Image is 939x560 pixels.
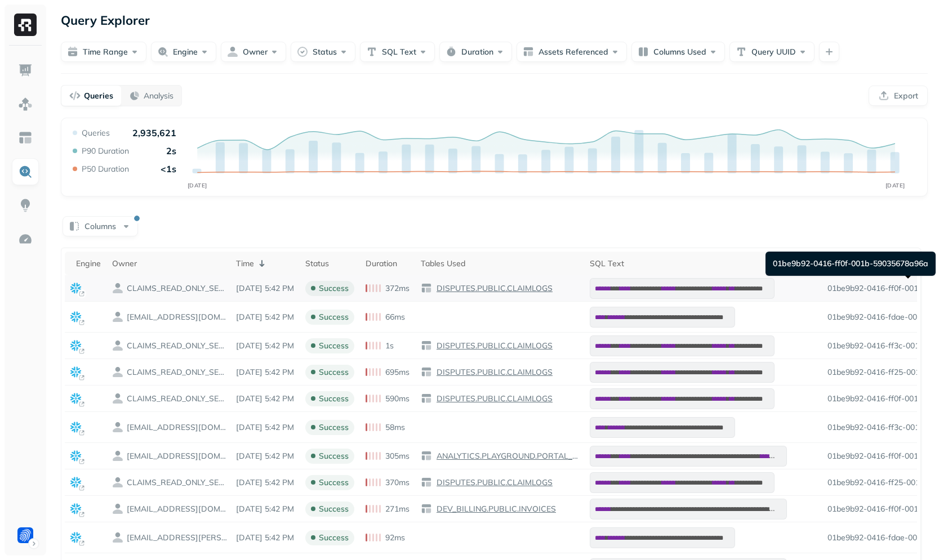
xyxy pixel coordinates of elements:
[421,366,432,378] img: table
[112,258,225,269] div: Owner
[421,258,578,269] div: Tables Used
[112,283,123,294] img: owner
[82,164,129,174] p: P50 Duration
[434,283,553,294] p: DISPUTES.PUBLIC.CLAIMLOGS
[319,532,349,543] p: success
[112,311,123,322] img: owner
[236,341,294,351] p: Aug 25, 2025 5:42 PM
[385,283,410,294] p: 372ms
[84,91,113,101] p: Queries
[236,283,294,294] p: Aug 25, 2025 5:42 PM
[421,503,432,514] img: table
[144,91,173,101] p: Analysis
[236,257,294,270] div: Time
[151,42,216,62] button: Engine
[236,393,294,404] p: Aug 25, 2025 5:42 PM
[236,451,294,462] p: Aug 25, 2025 5:42 PM
[188,182,207,189] tspan: [DATE]
[439,42,512,62] button: Duration
[18,131,33,145] img: Asset Explorer
[590,258,787,269] div: SQL Text
[385,341,394,351] p: 1s
[631,42,725,62] button: Columns Used
[127,367,228,378] p: CLAIMS_READ_ONLY_SERVICE_USER
[18,232,33,247] img: Optimization
[82,128,110,138] p: Queries
[319,422,349,433] p: success
[291,42,355,62] button: Status
[434,393,553,404] p: DISPUTES.PUBLIC.CLAIMLOGS
[236,367,294,378] p: Aug 25, 2025 5:42 PM
[432,367,553,378] a: DISPUTES.PUBLIC.CLAIMLOGS
[729,42,815,62] button: Query UUID
[127,451,228,462] p: EYAL.MEIRON@FORTER.COM
[385,312,405,322] p: 66ms
[18,198,33,213] img: Insights
[421,450,432,462] img: table
[385,532,405,543] p: 92ms
[432,393,553,404] a: DISPUTES.PUBLIC.CLAIMLOGS
[127,312,228,322] p: IGAL.KRAISLER@FORTER.COM
[132,127,176,138] p: 2,935,621
[61,10,150,30] p: Query Explorer
[305,258,354,269] div: Status
[432,504,556,514] a: DEV_BILLING.PUBLIC.INVOICES
[319,312,349,322] p: success
[421,283,432,294] img: table
[360,42,435,62] button: SQL Text
[127,393,228,404] p: CLAIMS_READ_ONLY_SERVICE_USER
[319,477,349,488] p: success
[166,145,176,156] p: 2s
[421,340,432,351] img: table
[319,283,349,294] p: success
[421,393,432,404] img: table
[82,146,129,156] p: P90 Duration
[434,504,556,514] p: DEV_BILLING.PUBLIC.INVOICES
[319,367,349,378] p: success
[434,477,553,488] p: DISPUTES.PUBLIC.CLAIMLOGS
[319,393,349,404] p: success
[869,86,928,106] button: Export
[432,283,553,294] a: DISPUTES.PUBLIC.CLAIMLOGS
[112,366,123,378] img: owner
[236,477,294,488] p: Aug 25, 2025 5:42 PM
[421,477,432,488] img: table
[127,532,228,543] p: HAREL.GENDLER@FORTER.COM
[885,182,905,189] tspan: [DATE]
[236,532,294,543] p: Aug 25, 2025 5:42 PM
[432,451,578,462] a: ANALYTICS.PLAYGROUND.PORTAL_BILLING_INVOICES
[517,42,627,62] button: Assets Referenced
[14,14,37,36] img: Ryft
[61,42,146,62] button: Time Range
[127,341,228,351] p: CLAIMS_READ_ONLY_SERVICE_USER
[236,422,294,433] p: Aug 25, 2025 5:42 PM
[385,367,410,378] p: 695ms
[18,63,33,78] img: Dashboard
[434,451,578,462] p: ANALYTICS.PLAYGROUND.PORTAL_BILLING_INVOICES
[366,258,410,269] div: Duration
[161,163,176,174] p: <1s
[319,341,349,351] p: success
[236,504,294,514] p: Aug 25, 2025 5:42 PM
[76,258,101,269] div: Engine
[766,252,936,276] div: 01be9b92-0416-ff0f-001b-59035678a96a
[112,393,123,404] img: owner
[434,341,553,351] p: DISPUTES.PUBLIC.CLAIMLOGS
[127,504,228,514] p: EYAL.MEIRON@FORTER.COM
[18,164,33,179] img: Query Explorer
[63,216,138,236] button: Columns
[385,393,410,404] p: 590ms
[18,97,33,111] img: Assets
[127,283,228,294] p: CLAIMS_READ_ONLY_SERVICE_USER
[127,477,228,488] p: CLAIMS_READ_ONLY_SERVICE_USER
[319,451,349,462] p: success
[385,422,405,433] p: 58ms
[434,367,553,378] p: DISPUTES.PUBLIC.CLAIMLOGS
[112,340,123,351] img: owner
[432,477,553,488] a: DISPUTES.PUBLIC.CLAIMLOGS
[432,341,553,351] a: DISPUTES.PUBLIC.CLAIMLOGS
[112,477,123,488] img: owner
[385,504,410,514] p: 271ms
[17,527,33,543] img: Forter
[112,503,123,514] img: owner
